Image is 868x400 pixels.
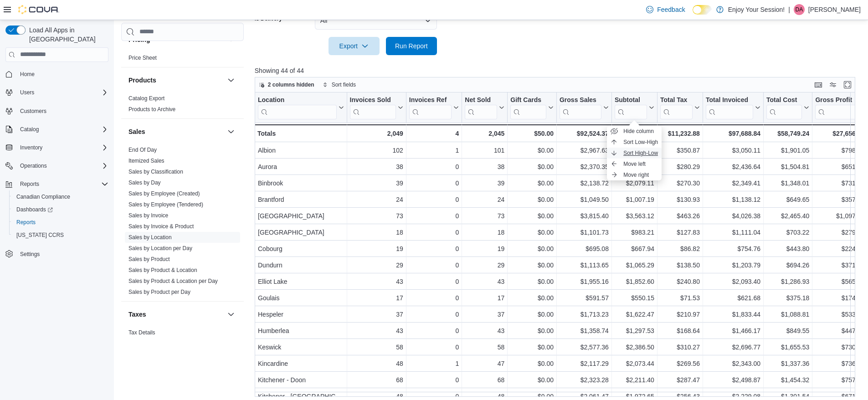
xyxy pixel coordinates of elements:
div: $667.94 [615,243,654,254]
div: $71.53 [660,292,700,303]
div: Total Tax [660,96,693,104]
span: Reports [16,179,108,190]
div: $565.67 [815,276,864,287]
button: Hide column [607,126,662,137]
span: Users [16,87,108,98]
div: 24 [349,194,403,205]
span: Inventory [16,142,108,153]
a: Sales by Product & Location [128,267,197,273]
div: 1 [409,145,459,156]
div: 0 [409,178,459,189]
div: Total Tax [660,96,693,119]
button: Reports [16,179,43,190]
a: Sales by Invoice & Product [128,223,194,230]
span: Sort fields [332,81,356,88]
div: $0.00 [510,325,554,336]
button: Total Tax [660,96,700,119]
span: [US_STATE] CCRS [16,231,64,239]
span: Sales by Product [128,256,170,263]
div: $1,358.74 [560,325,609,336]
span: Dashboards [13,204,108,215]
div: Invoices Ref [409,96,452,119]
span: Sales by Location per Day [128,245,192,252]
button: Total Invoiced [706,96,760,119]
div: 39 [465,178,504,189]
span: Export [334,37,374,55]
span: Sales by Invoice & Product [128,223,194,230]
div: $279.99 [815,227,864,238]
button: Gift Cards [510,96,554,119]
span: Washington CCRS [13,230,108,241]
span: Catalog [20,126,39,133]
span: Dashboards [16,206,53,213]
a: Customers [16,106,50,117]
div: $97,688.84 [706,128,760,139]
div: 17 [465,292,504,303]
button: Invoices Ref [409,96,459,119]
button: Sort High-Low [607,148,662,159]
span: Customers [16,105,108,117]
button: Net Sold [465,96,504,119]
button: Export [329,37,380,55]
div: 43 [349,276,403,287]
div: $695.08 [560,243,609,254]
div: $3,563.12 [615,210,654,221]
div: $694.26 [766,260,809,271]
div: $0.00 [510,194,554,205]
span: Operations [16,160,108,171]
div: $621.68 [706,292,760,303]
a: Sales by Invoice [128,212,168,219]
div: $533.66 [815,309,864,320]
div: $0.00 [510,161,554,172]
h3: Sales [128,127,145,136]
div: $703.22 [766,227,809,238]
a: Sales by Location per Day [128,245,192,251]
button: Sort fields [319,79,360,90]
div: Subtotal [615,96,647,104]
div: 37 [465,309,504,320]
div: $1,504.81 [766,161,809,172]
div: $2,349.41 [706,178,760,189]
div: $2,370.35 [560,161,609,172]
span: Home [16,68,108,80]
a: Dashboards [13,204,56,215]
div: $2,436.64 [706,161,760,172]
span: Settings [16,248,108,259]
div: $2,465.40 [766,210,809,221]
div: 19 [465,243,504,254]
button: All [315,11,437,30]
div: $2,093.40 [706,276,760,287]
span: Sales by Product & Location per Day [128,277,218,285]
input: Dark Mode [693,5,712,15]
span: 2 columns hidden [268,81,314,88]
button: Keyboard shortcuts [813,79,824,90]
button: Gross Sales [560,96,609,119]
span: Canadian Compliance [13,191,108,202]
a: End Of Day [128,147,157,153]
div: Totals [257,128,344,139]
div: 43 [465,325,504,336]
div: $270.30 [660,178,700,189]
div: [GEOGRAPHIC_DATA] [258,210,344,221]
a: Sales by Product [128,256,170,262]
div: Location [258,96,337,104]
a: [US_STATE] CCRS [13,230,67,241]
nav: Complex example [5,64,108,284]
button: Inventory [16,142,46,153]
div: Gross Profit [815,96,857,119]
div: Sales [121,144,244,301]
a: Itemized Sales [128,158,164,164]
button: Inventory [2,141,112,154]
div: [GEOGRAPHIC_DATA] [258,227,344,238]
button: Move left [607,159,662,169]
span: Settings [20,251,40,258]
span: Sales by Location [128,234,172,241]
div: $371.03 [815,260,864,271]
div: $50.00 [510,128,554,139]
div: Net Sold [465,96,497,119]
div: Invoices Sold [349,96,395,104]
div: 0 [409,309,459,320]
div: 73 [349,210,403,221]
div: $224.14 [815,243,864,254]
